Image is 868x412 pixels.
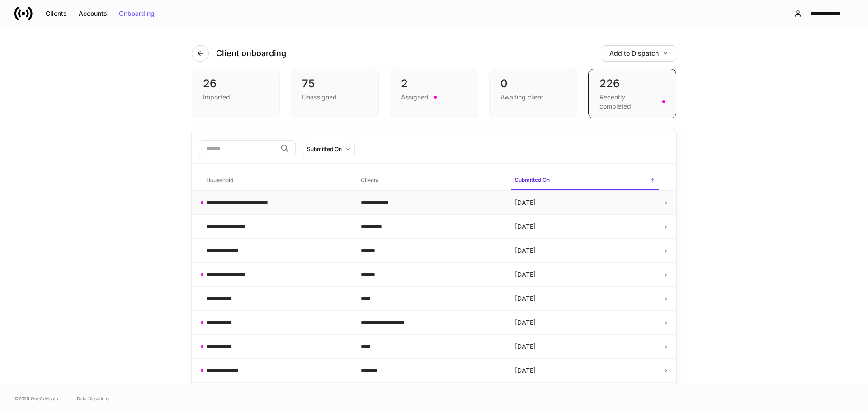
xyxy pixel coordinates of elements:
[401,76,467,91] div: 2
[489,69,577,118] div: 0Awaiting client
[508,263,662,287] td: [DATE]
[508,311,662,335] td: [DATE]
[73,6,113,21] button: Accounts
[203,171,350,190] span: Household
[609,50,669,57] div: Add to Dispatch
[357,171,505,190] span: Clients
[14,395,59,402] span: © 2025 OneAdvisory
[302,76,368,91] div: 75
[508,383,662,407] td: [DATE]
[602,45,676,62] button: Add to Dispatch
[206,176,233,185] h6: Household
[508,191,662,215] td: [DATE]
[599,93,657,111] div: Recently completed
[508,239,662,263] td: [DATE]
[500,93,543,102] div: Awaiting client
[46,10,67,17] div: Clients
[77,395,110,402] a: Data Disclaimer
[401,93,429,102] div: Assigned
[500,76,566,91] div: 0
[508,335,662,359] td: [DATE]
[508,215,662,239] td: [DATE]
[113,6,160,21] button: Onboarding
[515,175,550,184] h6: Submitted On
[192,69,280,118] div: 26Imported
[119,10,155,17] div: Onboarding
[599,76,665,91] div: 226
[302,93,337,102] div: Unassigned
[508,359,662,383] td: [DATE]
[203,93,230,102] div: Imported
[508,287,662,311] td: [DATE]
[40,6,73,21] button: Clients
[307,145,342,153] div: Submitted On
[79,10,107,17] div: Accounts
[216,48,286,59] h4: Client onboarding
[291,69,379,118] div: 75Unassigned
[303,142,355,156] button: Submitted On
[203,76,269,91] div: 26
[361,176,378,185] h6: Clients
[588,69,676,118] div: 226Recently completed
[511,171,659,190] span: Submitted On
[390,69,478,118] div: 2Assigned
